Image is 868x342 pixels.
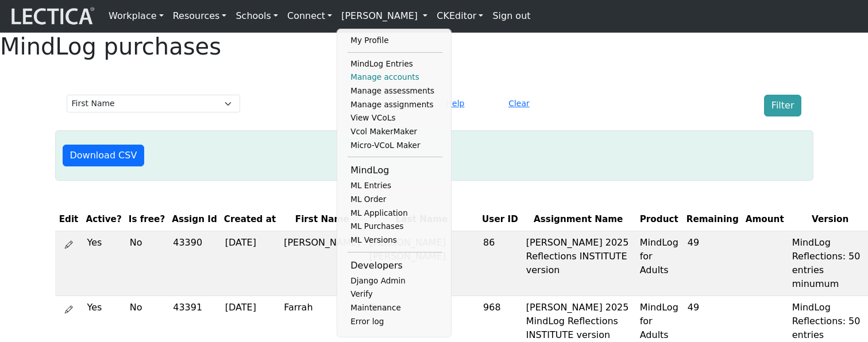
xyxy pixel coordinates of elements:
[635,231,683,296] td: MindLog for Adults
[279,231,365,296] td: [PERSON_NAME]
[221,231,279,296] td: [DATE]
[168,231,221,296] td: 43390
[348,301,442,315] a: Maintenance
[348,111,442,125] a: View VCoLs
[130,236,164,250] div: No
[348,98,442,112] a: Manage assignments
[348,84,442,98] a: Manage assessments
[522,208,635,231] th: Assignment Name
[87,301,121,314] div: Yes
[55,208,83,231] th: Edit
[348,287,442,301] a: Verify
[279,208,365,231] th: First Name
[635,208,683,231] th: Product
[87,236,121,250] div: Yes
[348,257,442,274] li: Developers
[348,220,442,234] a: ML Purchases
[348,139,442,153] a: Micro-VCoL Maker
[348,71,442,84] a: Manage accounts
[479,231,522,296] td: 86
[441,98,470,108] a: Help
[742,208,788,231] th: Amount
[168,5,232,28] a: Resources
[683,208,742,231] th: Remaining
[432,5,488,28] a: CKEditor
[348,193,442,207] a: ML Order
[348,179,442,193] a: ML Entries
[9,5,95,27] img: lecticalive
[348,315,442,329] a: Error log
[348,57,442,71] a: MindLog Entries
[348,207,442,220] a: ML Application
[348,125,442,139] a: Vcol MakerMaker
[283,5,337,28] a: Connect
[231,5,283,28] a: Schools
[441,95,470,112] button: Help
[221,208,279,231] th: Created at
[522,231,635,296] td: [PERSON_NAME] 2025 Reflections INSTITUTE version
[63,145,145,166] button: Download CSV
[348,34,442,48] a: My Profile
[83,208,125,231] th: Active?
[348,274,442,288] a: Django Admin
[479,208,522,231] th: User ID
[688,302,699,313] span: 49
[488,5,535,28] a: Sign out
[125,208,169,231] th: Is free?
[337,5,432,28] a: [PERSON_NAME]
[104,5,168,28] a: Workplace
[348,234,442,247] a: ML Versions
[503,95,535,112] button: Clear
[764,95,802,116] button: Filter
[168,208,221,231] th: Assign Id
[688,237,699,248] span: 49
[348,162,442,179] li: MindLog
[130,301,164,314] div: No
[348,34,442,328] ul: [PERSON_NAME]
